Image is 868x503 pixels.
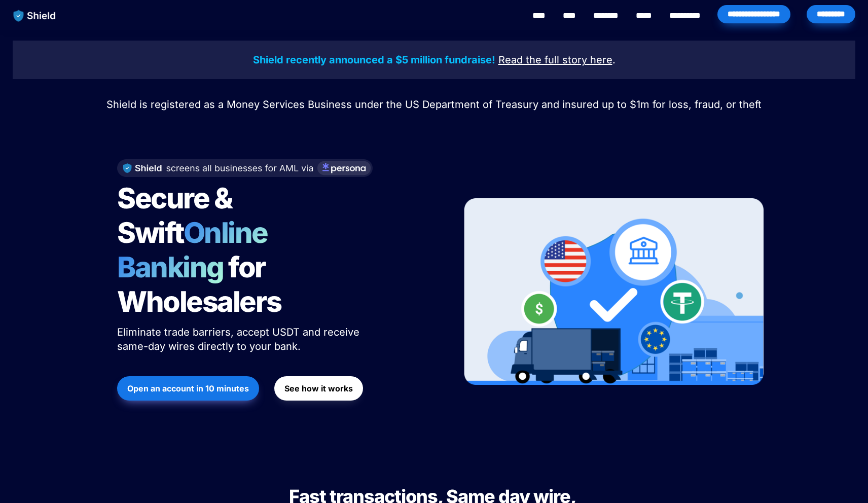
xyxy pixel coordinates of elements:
[117,181,237,250] span: Secure & Swift
[284,383,353,393] strong: See how it works
[590,55,612,65] a: here
[127,383,249,393] strong: Open an account in 10 minutes
[117,250,281,319] span: for Wholesalers
[117,215,278,284] span: Online Banking
[117,376,259,401] button: Open an account in 10 minutes
[612,54,616,66] span: .
[117,371,259,406] a: Open an account in 10 minutes
[106,98,762,111] span: Shield is registered as a Money Services Business under the US Department of Treasury and insured...
[9,5,61,26] img: website logo
[274,376,363,401] button: See how it works
[590,54,612,66] u: here
[253,54,495,66] strong: Shield recently announced a $5 million fundraise!
[498,55,587,65] a: Read the full story
[498,54,587,66] u: Read the full story
[117,326,363,352] span: Eliminate trade barriers, accept USDT and receive same-day wires directly to your bank.
[274,371,363,406] a: See how it works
